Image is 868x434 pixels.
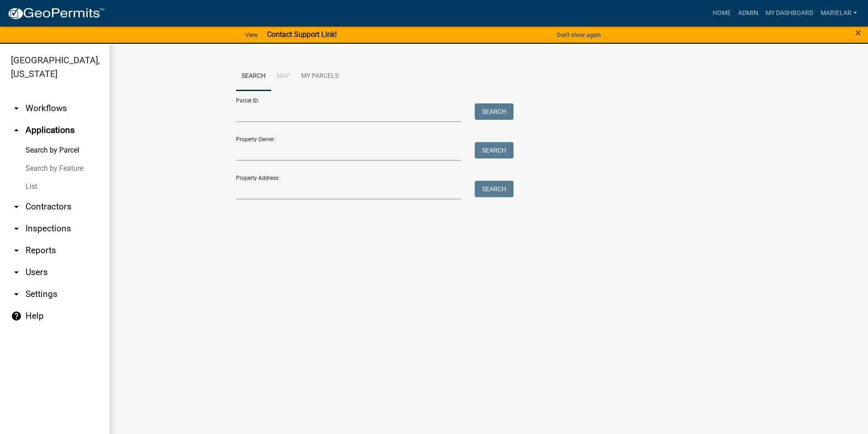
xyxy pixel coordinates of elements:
[709,5,734,22] a: Home
[762,5,817,22] a: My Dashboard
[855,26,861,39] span: ×
[11,223,22,234] i: arrow_drop_down
[11,311,22,322] i: help
[267,30,337,39] strong: Contact Support Link!
[11,201,22,212] i: arrow_drop_down
[734,5,762,22] a: Admin
[11,289,22,300] i: arrow_drop_down
[475,103,514,120] button: Search
[11,267,22,278] i: arrow_drop_down
[11,245,22,256] i: arrow_drop_down
[11,103,22,114] i: arrow_drop_down
[241,27,262,42] a: View
[296,62,344,91] a: My Parcels
[855,27,861,38] button: Close
[475,142,514,158] button: Search
[817,5,861,22] a: marielar
[11,125,22,136] i: arrow_drop_up
[553,27,604,42] button: Don't show again
[475,181,514,197] button: Search
[236,62,271,91] a: Search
